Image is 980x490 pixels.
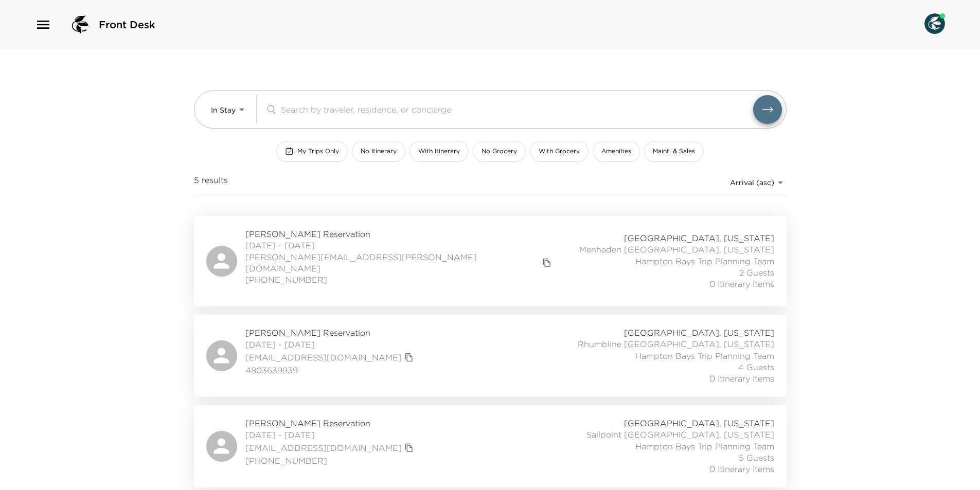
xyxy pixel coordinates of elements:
[245,418,416,429] span: [PERSON_NAME] Reservation
[245,251,540,275] a: [PERSON_NAME][EMAIL_ADDRESS][PERSON_NAME][DOMAIN_NAME]
[402,441,416,455] button: copy primary member email
[635,350,774,361] span: Hampton Bays Trip Planning Team
[586,429,774,440] span: Sailpoint [GEOGRAPHIC_DATA], [US_STATE]
[245,274,555,285] span: [PHONE_NUMBER]
[578,338,774,350] span: Rhumbline [GEOGRAPHIC_DATA], [US_STATE]
[739,452,774,463] span: 5 Guests
[653,147,695,156] span: Maint. & Sales
[473,141,526,162] button: No Grocery
[245,240,555,251] span: [DATE] - [DATE]
[281,103,753,115] input: Search by traveler, residence, or concierge
[709,463,774,475] span: 0 Itinerary Items
[530,141,589,162] button: With Grocery
[194,315,787,397] a: [PERSON_NAME] Reservation[DATE] - [DATE][EMAIL_ADDRESS][DOMAIN_NAME]copy primary member email4803...
[68,12,93,37] img: logo
[635,256,774,267] span: Hampton Bays Trip Planning Team
[593,141,640,162] button: Amenities
[211,105,236,115] span: In Stay
[276,141,348,162] button: My Trips Only
[352,141,405,162] button: No Itinerary
[245,429,416,441] span: [DATE] - [DATE]
[624,327,774,338] span: [GEOGRAPHIC_DATA], [US_STATE]
[709,373,774,384] span: 0 Itinerary Items
[601,147,631,156] span: Amenities
[409,141,469,162] button: With Itinerary
[245,365,416,376] span: 4803639939
[644,141,704,162] button: Maint. & Sales
[194,216,787,306] a: [PERSON_NAME] Reservation[DATE] - [DATE][PERSON_NAME][EMAIL_ADDRESS][PERSON_NAME][DOMAIN_NAME]cop...
[99,17,155,32] span: Front Desk
[730,178,774,187] span: Arrival (asc)
[924,13,945,34] img: User
[482,147,517,156] span: No Grocery
[402,350,416,365] button: copy primary member email
[539,147,580,156] span: With Grocery
[635,441,774,452] span: Hampton Bays Trip Planning Team
[245,352,402,363] a: [EMAIL_ADDRESS][DOMAIN_NAME]
[245,442,402,453] a: [EMAIL_ADDRESS][DOMAIN_NAME]
[245,327,416,338] span: [PERSON_NAME] Reservation
[297,147,339,156] span: My Trips Only
[245,455,416,466] span: [PHONE_NUMBER]
[738,361,774,373] span: 4 Guests
[418,147,460,156] span: With Itinerary
[624,232,774,244] span: [GEOGRAPHIC_DATA], [US_STATE]
[245,228,555,240] span: [PERSON_NAME] Reservation
[624,418,774,429] span: [GEOGRAPHIC_DATA], [US_STATE]
[194,174,228,191] span: 5 results
[739,267,774,278] span: 2 Guests
[579,244,774,255] span: Menhaden [GEOGRAPHIC_DATA], [US_STATE]
[245,339,416,350] span: [DATE] - [DATE]
[709,278,774,289] span: 0 Itinerary Items
[361,147,397,156] span: No Itinerary
[540,256,554,270] button: copy primary member email
[194,405,787,487] a: [PERSON_NAME] Reservation[DATE] - [DATE][EMAIL_ADDRESS][DOMAIN_NAME]copy primary member email[PHO...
